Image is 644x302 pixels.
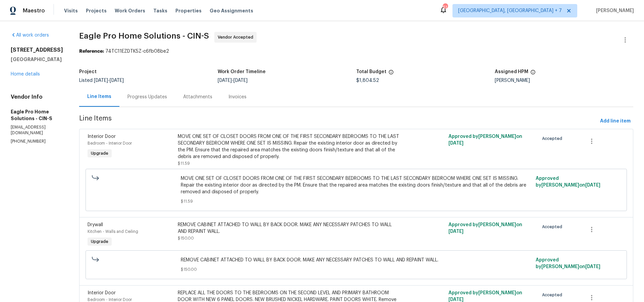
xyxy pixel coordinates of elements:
span: Upgrade [88,150,111,157]
div: REMOVE CABINET ATTACHED TO WALL BY BACK DOOR. MAKE ANY NECESSARY PATCHES TO WALL AND REPAINT WALL. [178,221,399,235]
button: Add line item [597,115,633,128]
span: REMOVE CABINET ATTACHED TO WALL BY BACK DOOR. MAKE ANY NECESSARY PATCHES TO WALL AND REPAINT WALL. [181,257,532,263]
div: [PERSON_NAME] [495,78,633,83]
span: Bedroom - Interior Door [88,298,132,302]
div: Progress Updates [127,94,167,100]
span: Geo Assignments [210,7,253,14]
span: [DATE] [110,78,124,83]
div: Invoices [228,94,247,100]
span: Kitchen - Walls and Ceiling [88,230,138,234]
span: Approved by [PERSON_NAME] on [448,134,522,146]
span: - [94,78,124,83]
h5: Project [79,69,97,74]
span: Projects [86,7,107,14]
span: Maestro [23,7,45,14]
span: $11.59 [181,198,532,205]
span: Interior Door [88,134,116,139]
span: [PERSON_NAME] [593,7,634,14]
span: Properties [175,7,202,14]
span: Visits [64,7,78,14]
span: MOVE ONE SET OF CLOSET DOORS FROM ONE OF THE FIRST SECONDARY BEDROOMS TO THE LAST SECONDARY BEDRO... [181,175,532,195]
span: Vendor Accepted [218,34,256,41]
span: Tasks [153,8,167,13]
span: Bedroom - Interior Door [88,141,132,145]
span: [DATE] [448,297,464,302]
span: Accepted [542,135,565,142]
div: Line Items [87,93,111,100]
a: Home details [11,72,40,77]
span: [DATE] [218,78,232,83]
p: [PHONE_NUMBER] [11,139,63,144]
span: [DATE] [94,78,108,83]
h5: [GEOGRAPHIC_DATA] [11,56,63,63]
span: Line Items [79,115,597,128]
span: $1,804.52 [356,78,379,83]
span: Approved by [PERSON_NAME] on [448,222,522,234]
div: 74TC11EZDTK5Z-c6fb08be2 [79,48,633,55]
span: Eagle Pro Home Solutions - CIN-S [79,32,209,40]
span: [DATE] [448,141,464,146]
span: [DATE] [233,78,248,83]
span: Interior Door [88,291,116,295]
h5: Work Order Timeline [218,69,266,74]
span: Work Orders [115,7,145,14]
h5: Total Budget [356,69,386,74]
h5: Assigned HPM [495,69,528,74]
span: The hpm assigned to this work order. [530,69,536,78]
b: Reference: [79,49,104,54]
span: Approved by [PERSON_NAME] on [536,176,600,188]
div: MOVE ONE SET OF CLOSET DOORS FROM ONE OF THE FIRST SECONDARY BEDROOMS TO THE LAST SECONDARY BEDRO... [178,133,399,160]
span: Drywall [88,222,103,227]
span: [GEOGRAPHIC_DATA], [GEOGRAPHIC_DATA] + 7 [458,7,562,14]
span: $150.00 [181,266,532,273]
span: Upgrade [88,238,111,245]
span: Add line item [600,117,631,125]
div: Attachments [183,94,212,100]
span: Accepted [542,223,565,230]
h4: Vendor Info [11,94,63,100]
span: Approved by [PERSON_NAME] on [448,291,522,302]
span: Approved by [PERSON_NAME] on [536,258,600,269]
h2: [STREET_ADDRESS] [11,47,63,53]
span: The total cost of line items that have been proposed by Opendoor. This sum includes line items th... [388,69,394,78]
span: [DATE] [448,229,464,234]
p: [EMAIL_ADDRESS][DOMAIN_NAME] [11,124,63,136]
span: $11.59 [178,161,190,165]
span: - [218,78,248,83]
span: Accepted [542,292,565,298]
span: [DATE] [585,264,600,269]
span: [DATE] [585,183,600,188]
h5: Eagle Pro Home Solutions - CIN-S [11,108,63,122]
a: All work orders [11,33,49,38]
div: 51 [443,4,447,11]
span: $150.00 [178,236,194,240]
span: Listed [79,78,124,83]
